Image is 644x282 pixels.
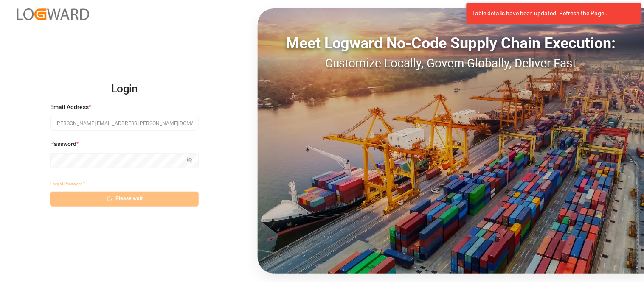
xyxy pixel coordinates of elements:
div: Meet Logward No-Code Supply Chain Execution: [258,32,644,55]
div: Table details have been updated. Refresh the Page!. [472,9,629,18]
img: Logward_new_orange.png [17,8,89,20]
input: Enter your email [50,116,199,131]
h2: Login [50,75,199,103]
span: Email Address [50,103,89,112]
span: Password [50,140,76,148]
div: Customize Locally, Govern Globally, Deliver Fast [258,55,644,73]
